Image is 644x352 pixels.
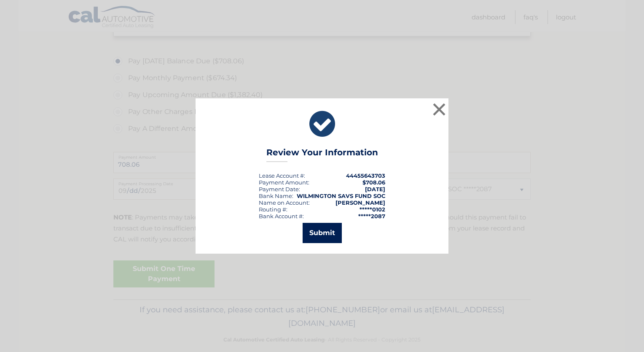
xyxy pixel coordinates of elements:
[259,186,300,192] div: :
[259,213,304,219] div: Bank Account #:
[259,199,310,206] div: Name on Account:
[259,186,299,192] span: Payment Date
[335,199,385,206] strong: [PERSON_NAME]
[259,179,309,186] div: Payment Amount:
[266,147,378,162] h3: Review Your Information
[365,186,385,192] span: [DATE]
[362,179,385,186] span: $708.06
[303,223,342,243] button: Submit
[259,172,305,179] div: Lease Account #:
[259,206,287,213] div: Routing #:
[297,192,385,199] strong: WILMINGTON SAVS FUND SOC
[346,172,385,179] strong: 44455643703
[431,101,448,118] button: ×
[259,192,293,199] div: Bank Name:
